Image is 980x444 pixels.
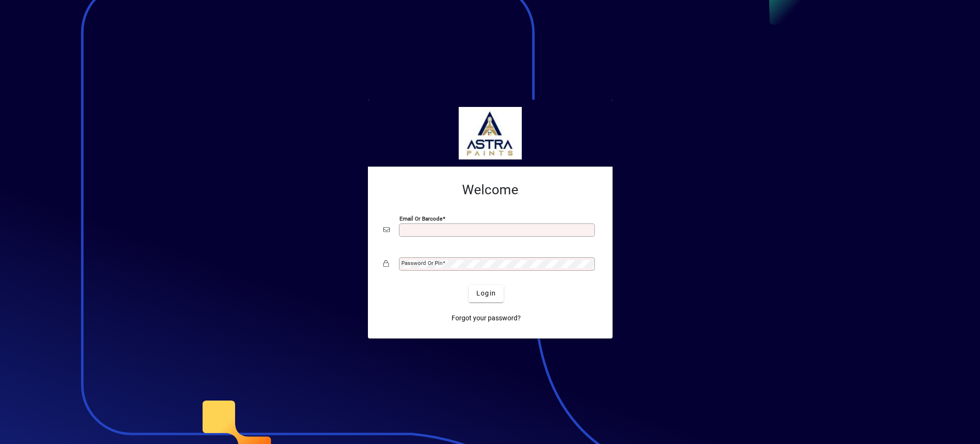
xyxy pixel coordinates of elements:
[469,285,504,302] button: Login
[452,313,521,323] span: Forgot your password?
[401,260,442,266] mat-label: Password or Pin
[399,215,442,222] mat-label: Email or Barcode
[383,182,597,198] h2: Welcome
[476,288,496,298] span: Login
[448,310,525,327] a: Forgot your password?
